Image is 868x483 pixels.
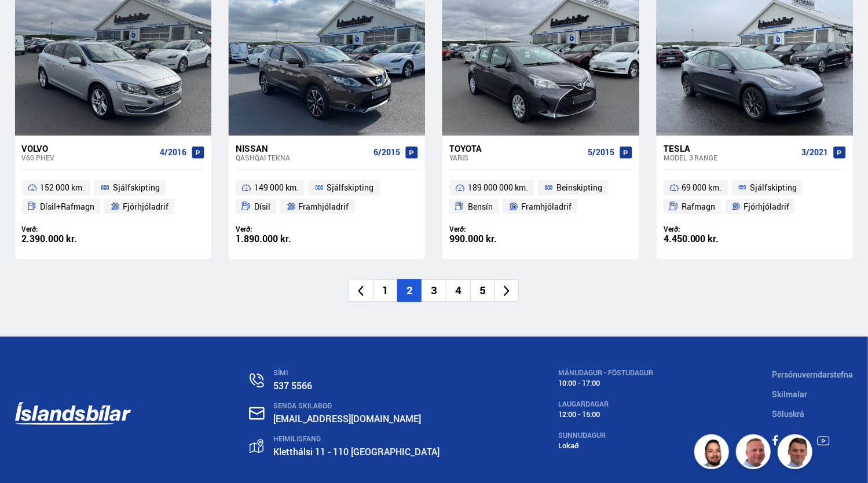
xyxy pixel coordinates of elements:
div: Volvo [22,143,155,153]
span: 69 000 km. [682,181,722,195]
a: 537 5566 [274,379,313,392]
div: MÁNUDAGUR - FÖSTUDAGUR [559,369,654,377]
a: Persónuverndarstefna [772,369,854,380]
img: n0V2lOsqF3l1V2iz.svg [250,373,264,387]
div: Lokað [559,441,654,450]
span: 149 000 km. [254,181,299,195]
div: V60 PHEV [22,153,155,162]
div: 12:00 - 15:00 [559,410,654,419]
div: 1.890.000 kr. [236,234,327,244]
li: 2 [397,279,422,302]
span: Sjálfskipting [327,181,374,195]
img: nHj8e-n-aHgjukTg.svg [249,407,265,420]
span: 152 000 km. [40,181,85,195]
div: Yaris [449,153,583,162]
div: Qashqai TEKNA [236,153,369,162]
span: Fjórhjóladrif [123,200,169,214]
div: HEIMILISFANG [274,435,440,443]
div: SUNNUDAGUR [559,431,654,440]
img: FbJEzSuNWCJXmdc-.webp [779,436,814,471]
span: Bensín [468,200,493,214]
div: Model 3 RANGE [664,153,797,162]
img: gp4YpyYFnEr45R34.svg [250,439,263,453]
span: 6/2015 [373,148,400,157]
li: 5 [470,279,495,302]
span: Dísil+Rafmagn [40,200,94,214]
div: Nissan [236,143,369,153]
span: 4/2016 [160,148,186,157]
div: Toyota [449,143,583,153]
img: nhp88E3Fdnt1Opn2.png [696,436,731,471]
a: Tesla Model 3 RANGE 3/2021 69 000 km. Sjálfskipting Rafmagn Fjórhjóladrif Verð: 4.450.000 kr. [657,136,853,259]
span: 5/2015 [588,148,614,157]
span: Framhjóladrif [299,200,349,214]
a: Volvo V60 PHEV 4/2016 152 000 km. Sjálfskipting Dísil+Rafmagn Fjórhjóladrif Verð: 2.390.000 kr. [15,136,211,259]
div: Verð: [22,225,113,233]
li: 4 [446,279,470,302]
a: Toyota Yaris 5/2015 189 000 000 km. Beinskipting Bensín Framhjóladrif Verð: 990.000 kr. [442,136,639,259]
span: 189 000 000 km. [468,181,528,195]
div: 990.000 kr. [449,234,541,244]
div: Verð: [664,225,755,233]
a: Kletthálsi 11 - 110 [GEOGRAPHIC_DATA] [274,445,440,458]
span: Fjórhjóladrif [744,200,789,214]
div: SÍMI [274,369,440,377]
span: Sjálfskipting [113,181,160,195]
a: Skilmalar [772,389,808,400]
span: Framhjóladrif [521,200,572,214]
div: LAUGARDAGAR [559,400,654,408]
span: Dísil [254,200,270,214]
img: siFngHWaQ9KaOqBr.png [738,436,772,471]
span: Beinskipting [556,181,602,195]
a: Nissan Qashqai TEKNA 6/2015 149 000 km. Sjálfskipting Dísil Framhjóladrif Verð: 1.890.000 kr. [229,136,425,259]
li: 1 [373,279,397,302]
a: Söluskrá [772,408,805,419]
div: Verð: [449,225,541,233]
span: Rafmagn [682,200,716,214]
li: 3 [422,279,446,302]
div: 10:00 - 17:00 [559,379,654,387]
button: Opna LiveChat spjallviðmót [9,5,44,39]
span: Sjálfskipting [750,181,797,195]
div: SENDA SKILABOÐ [274,402,440,410]
div: Tesla [664,143,797,153]
a: [EMAIL_ADDRESS][DOMAIN_NAME] [274,412,422,425]
span: 3/2021 [801,148,828,157]
div: Verð: [236,225,327,233]
div: 2.390.000 kr. [22,234,113,244]
div: 4.450.000 kr. [664,234,755,244]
